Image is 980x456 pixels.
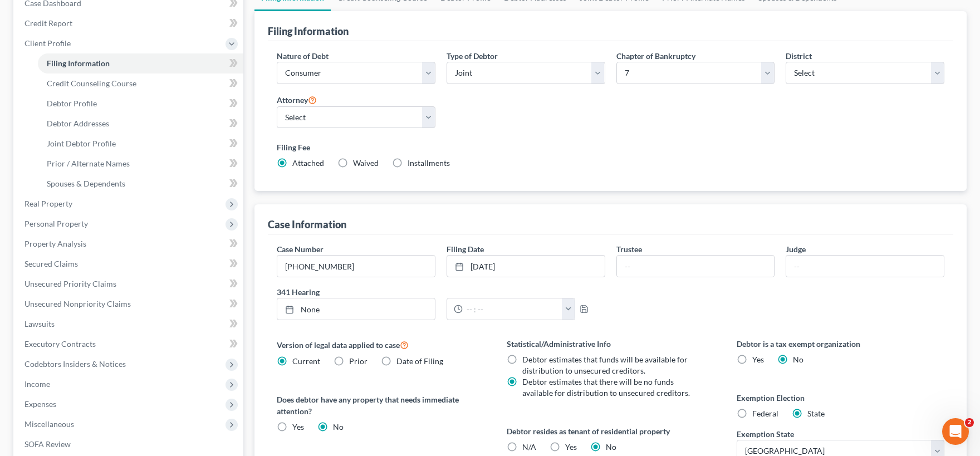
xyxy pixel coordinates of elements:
label: 341 Hearing [271,286,611,298]
a: Debtor Profile [38,94,243,114]
span: No [606,442,616,452]
label: Exemption State [737,428,794,440]
span: Property Analysis [24,239,86,248]
label: Chapter of Bankruptcy [616,50,695,62]
span: Expenses [24,399,56,409]
span: Income [24,379,50,389]
input: Enter case number... [277,256,435,277]
span: Credit Counseling Course [47,79,136,88]
label: Debtor resides as tenant of residential property [507,425,714,437]
span: Current [292,356,320,366]
a: Joint Debtor Profile [38,134,243,154]
a: Unsecured Priority Claims [16,274,243,294]
label: Exemption Election [737,392,944,404]
a: Secured Claims [16,254,243,274]
span: Debtor Profile [47,99,97,108]
span: Personal Property [24,219,88,228]
span: Spouses & Dependents [47,179,125,188]
span: Date of Filing [396,356,443,366]
a: Debtor Addresses [38,114,243,134]
span: Unsecured Nonpriority Claims [24,299,131,308]
label: Trustee [616,243,642,255]
input: -- [786,256,944,277]
span: Federal [752,409,778,418]
span: Debtor estimates that funds will be available for distribution to unsecured creditors. [522,355,688,375]
label: Attorney [277,93,317,106]
label: Case Number [277,243,324,255]
span: Secured Claims [24,259,78,268]
span: Waived [353,158,379,168]
span: 2 [965,418,974,427]
label: Does debtor have any property that needs immediate attention? [277,394,484,417]
span: Miscellaneous [24,419,74,429]
label: Judge [786,243,806,255]
a: Credit Report [16,13,243,33]
label: Filing Fee [277,141,944,153]
span: Unsecured Priority Claims [24,279,116,288]
span: SOFA Review [24,439,71,449]
span: Yes [292,422,304,432]
label: Statistical/Administrative Info [507,338,714,350]
a: Credit Counseling Course [38,73,243,94]
a: None [277,298,435,320]
div: Filing Information [268,24,349,38]
span: Real Property [24,199,72,208]
span: Client Profile [24,38,71,48]
span: No [793,355,803,364]
span: Yes [752,355,764,364]
a: SOFA Review [16,434,243,454]
a: Spouses & Dependents [38,174,243,194]
span: Yes [565,442,577,452]
span: Filing Information [47,58,110,68]
span: Credit Report [24,18,72,28]
span: Prior / Alternate Names [47,159,130,168]
span: Debtor estimates that there will be no funds available for distribution to unsecured creditors. [522,377,690,398]
a: Property Analysis [16,234,243,254]
span: Attached [292,158,324,168]
span: Installments [408,158,450,168]
label: Type of Debtor [447,50,498,62]
span: Prior [349,356,367,366]
input: -- : -- [463,298,562,320]
a: Filing Information [38,53,243,73]
span: Codebtors Insiders & Notices [24,359,126,369]
label: Nature of Debt [277,50,329,62]
span: Joint Debtor Profile [47,139,116,148]
a: Unsecured Nonpriority Claims [16,294,243,314]
a: Lawsuits [16,314,243,334]
span: Debtor Addresses [47,119,109,128]
input: -- [617,256,775,277]
label: Debtor is a tax exempt organization [737,338,944,350]
div: Case Information [268,218,346,231]
span: No [333,422,344,432]
label: Version of legal data applied to case [277,338,484,351]
span: Executory Contracts [24,339,96,349]
iframe: Intercom live chat [942,418,969,445]
span: N/A [522,442,536,452]
label: District [786,50,812,62]
a: Executory Contracts [16,334,243,354]
a: Prior / Alternate Names [38,154,243,174]
a: [DATE] [447,256,605,277]
span: Lawsuits [24,319,55,328]
label: Filing Date [447,243,484,255]
span: State [807,409,825,418]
